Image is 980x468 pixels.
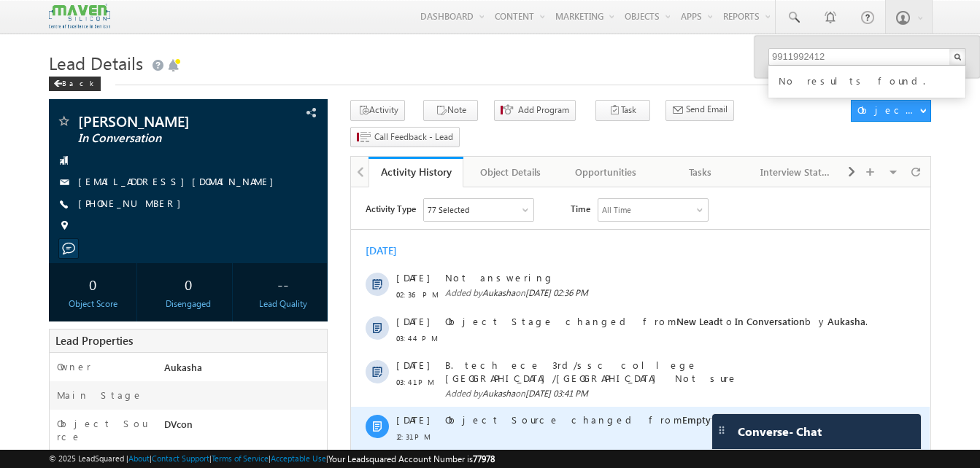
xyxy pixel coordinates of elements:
span: Aukasha [477,128,514,140]
span: [PERSON_NAME] [78,114,250,128]
button: Task [595,100,650,121]
span: Added by on [94,99,517,112]
a: [EMAIL_ADDRESS][DOMAIN_NAME] [78,175,281,187]
span: 02:36 PM [45,101,89,114]
div: Sales Activity,Program,Email Bounced,Email Link Clicked,Email Marked Spam & 72 more.. [73,12,182,34]
div: Activity History [379,165,452,179]
div: All Time [251,16,280,29]
span: 12:11 PM [45,394,89,407]
span: 03:44 PM [45,144,89,157]
div: 0 [148,270,228,297]
span: [DATE] [45,378,78,391]
input: Search Objects [768,48,966,66]
span: Event [331,270,356,282]
div: Lead Quality [243,297,323,311]
span: [DATE] 02:36 PM [174,100,237,111]
span: In Conversation [78,131,250,146]
div: Back [49,77,101,91]
button: Send Email [665,100,734,121]
span: Aukasha [131,100,164,111]
span: 03:41 PM [45,188,89,201]
label: Object Source [57,417,150,443]
span: [DATE] [45,270,78,283]
span: Welcome to the Executive MTech in VLSI Design - Your Journey Begins Now! [94,313,512,352]
label: Owner [57,360,91,373]
span: Object Source changed from to by . [94,270,463,282]
span: Lead Properties [55,333,133,348]
span: © 2025 LeadSquared | | | | | [49,452,495,466]
span: Aukasha [423,270,460,282]
div: Disengaged [148,297,228,311]
a: Terms of Service [212,453,269,463]
span: In Conversation [384,128,454,140]
span: Not answering [94,84,517,97]
span: DVcon [375,226,404,238]
button: Activity [350,100,405,121]
div: Object Details [475,163,545,181]
span: [DATE] [45,313,78,327]
span: Your Leadsquared Account Number is [328,453,495,464]
button: Call Feedback - Lead [350,127,460,148]
span: Time [220,11,239,33]
div: by [PERSON_NAME]<[EMAIL_ADDRESS][DOMAIN_NAME]>. [94,313,517,364]
a: Opportunities [559,157,654,187]
span: [DATE] 03:41 PM [174,200,237,211]
button: Add Program [494,100,576,121]
div: Opportunities [571,163,641,181]
span: Empty [371,270,400,282]
div: [DATE] [15,57,62,70]
button: Note [423,100,478,121]
div: Object Actions [857,104,919,117]
button: Object Actions [851,100,931,122]
a: Interview Status [749,157,844,187]
img: carter-drag [716,424,728,436]
div: DVcon [161,417,327,437]
span: [DATE] [45,84,78,97]
span: Empty [331,226,360,238]
a: Back [49,76,108,88]
span: Converse - Chat [738,425,822,438]
div: Interview Status [760,163,830,181]
span: Object Source changed from to by . [94,226,466,238]
span: Dynamic Form Submission: was submitted by Aukasha [94,378,517,404]
span: 12:31 PM [45,243,89,256]
a: Acceptable Use [271,453,326,463]
span: Activity Type [15,11,65,33]
span: 77978 [473,453,495,464]
span: 12:25 PM [45,286,89,300]
span: Automation [128,313,200,326]
span: Added by on [94,200,517,213]
a: Object Details [463,157,558,187]
a: Activity History [369,157,463,187]
span: Send Email [686,103,728,116]
div: 0 [53,270,133,297]
span: Dynamic Form [310,378,411,390]
div: -- [243,270,323,297]
label: Main Stage [57,389,143,402]
span: [DATE] [45,226,78,239]
span: [DATE] [45,171,78,184]
span: Call Feedback - Lead [374,130,453,144]
img: Custom Logo [49,4,110,29]
span: B. tech ece 3rd/ssc college [GEOGRAPHIC_DATA]/[GEOGRAPHIC_DATA] Not sure [94,171,517,198]
span: [PHONE_NUMBER] [78,197,188,211]
a: Contact Support [152,453,209,463]
div: 77 Selected [77,16,118,29]
span: Aukasha [426,226,464,238]
span: 12:12 PM [45,330,89,343]
div: Object Score [53,297,133,311]
span: Sent email with subject [94,313,368,326]
div: Tasks [665,163,736,181]
span: Add Program [518,104,569,117]
a: Tasks [654,157,749,187]
span: New Lead [325,128,369,140]
span: Aukasha [164,361,202,373]
span: [DATE] [45,128,78,141]
span: Aukasha [131,200,164,211]
div: No results found. [776,70,971,89]
span: Object Stage changed from to by . [94,128,517,140]
a: About [128,453,150,463]
span: Lead Details [49,51,143,74]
